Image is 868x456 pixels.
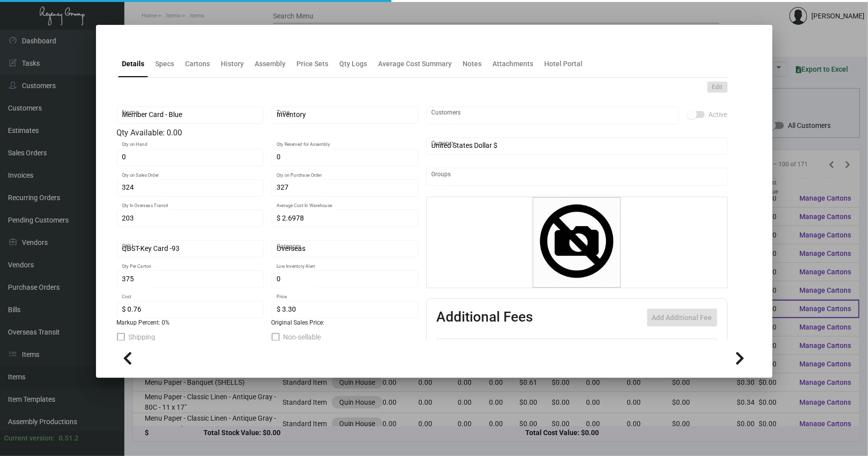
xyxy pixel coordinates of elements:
[493,59,534,69] div: Attachments
[579,339,619,356] th: Cost
[59,433,79,444] div: 0.51.2
[221,59,244,69] div: History
[129,331,156,343] span: Shipping
[340,59,368,69] div: Qty Logs
[117,127,418,139] div: Qty Available: 0.00
[379,59,452,69] div: Average Cost Summary
[255,59,286,69] div: Assembly
[652,314,712,322] span: Add Additional Fee
[284,331,321,343] span: Non-sellable
[431,112,674,119] input: Add new..
[122,59,145,69] div: Details
[660,339,705,356] th: Price type
[707,82,728,93] button: Edit
[156,59,175,69] div: Specs
[619,339,660,356] th: Price
[186,59,210,69] div: Cartons
[463,59,482,69] div: Notes
[712,83,723,92] span: Edit
[709,109,728,120] span: Active
[4,433,55,444] div: Current version:
[545,59,583,69] div: Hotel Portal
[297,59,329,69] div: Price Sets
[467,339,579,356] th: Type
[437,309,533,327] h2: Additional Fees
[437,339,467,356] th: Active
[647,309,717,327] button: Add Additional Fee
[431,173,722,181] input: Add new..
